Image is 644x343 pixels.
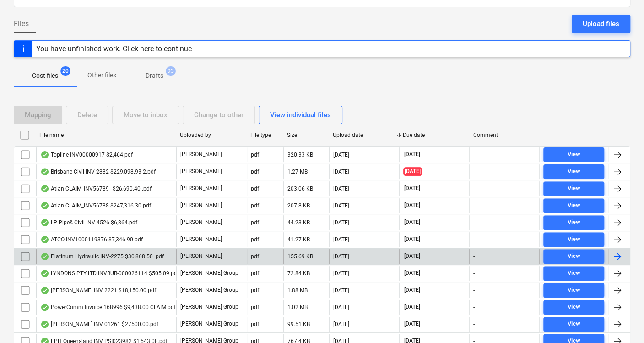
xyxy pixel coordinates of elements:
button: Upload files [572,15,630,33]
div: Upload files [583,18,619,30]
div: OCR finished [40,202,49,209]
button: View [543,283,604,298]
div: [DATE] [333,219,349,226]
p: Drafts [146,71,163,81]
div: [DATE] [333,270,349,277]
div: [PERSON_NAME] INV 2221 $18,150.00.pdf [40,287,156,294]
span: [DATE] [403,151,421,158]
div: pdf [251,253,259,260]
div: File type [250,132,280,138]
div: pdf [251,270,259,277]
div: - [473,219,475,226]
span: [DATE] [403,201,421,209]
div: 41.27 KB [287,236,310,243]
div: - [473,202,475,209]
div: File name [39,132,173,138]
div: - [473,185,475,192]
p: [PERSON_NAME] [180,201,222,209]
span: [DATE] [403,218,421,226]
button: View [543,164,604,179]
div: View [568,183,580,194]
div: Brisbane Civil INV-2882 $229,098.93 2.pdf [40,168,156,175]
span: 93 [166,66,176,76]
div: [PERSON_NAME] INV 01261 $27500.00.pdf [40,321,158,328]
div: Platinum Hydraulic INV-2275 $30,868.50 .pdf [40,253,164,260]
p: [PERSON_NAME] Group [180,320,238,328]
div: 320.33 KB [287,152,313,158]
div: pdf [251,287,259,294]
div: [DATE] [333,169,349,175]
div: pdf [251,321,259,327]
div: 99.51 KB [287,321,310,327]
span: [DATE] [403,235,421,243]
div: [DATE] [333,304,349,310]
button: View [543,266,604,281]
div: OCR finished [40,304,49,311]
div: View [568,319,580,329]
button: View [543,215,604,230]
div: OCR finished [40,151,49,158]
div: View individual files [270,109,331,121]
div: 207.8 KB [287,202,310,209]
div: - [473,169,475,175]
div: OCR finished [40,253,49,260]
div: LP Pipe& Civil INV-4526 $6,864.pdf [40,219,137,226]
div: - [473,236,475,243]
div: Due date [403,132,466,138]
button: View [543,181,604,196]
div: - [473,304,475,310]
div: [DATE] [333,287,349,294]
div: - [473,270,475,277]
div: 1.02 MB [287,304,308,310]
div: pdf [251,202,259,209]
div: View [568,285,580,295]
div: pdf [251,219,259,226]
div: OCR finished [40,185,49,192]
div: pdf [251,304,259,310]
div: - [473,152,475,158]
div: OCR finished [40,219,49,226]
div: [DATE] [333,321,349,327]
p: [PERSON_NAME] Group [180,303,238,311]
div: View [568,217,580,228]
span: [DATE] [403,303,421,311]
p: [PERSON_NAME] [180,185,222,192]
div: You have unfinished work. Click here to continue [36,44,192,53]
p: Cost files [32,71,58,81]
p: [PERSON_NAME] [180,235,222,243]
div: View [568,166,580,177]
p: [PERSON_NAME] [180,168,222,175]
button: View [543,232,604,247]
p: [PERSON_NAME] Group [180,286,238,294]
p: [PERSON_NAME] [180,252,222,260]
div: Size [287,132,325,138]
div: PowerComm Invoice 168996 $9,438.00 CLAIM.pdf [40,304,176,311]
span: 20 [60,66,70,76]
span: [DATE] [403,252,421,260]
div: OCR finished [40,287,49,294]
div: Atlan CLAIM_INV56789_ $26,690.40 .pdf [40,185,152,192]
button: View individual files [259,106,342,124]
div: View [568,251,580,261]
button: View [543,147,604,162]
div: 203.06 KB [287,185,313,192]
button: View [543,198,604,213]
div: - [473,321,475,327]
div: - [473,253,475,260]
div: 155.69 KB [287,253,313,260]
div: OCR finished [40,321,49,328]
div: ATCO INV1000119376 $7,346.90.pdf [40,236,143,243]
p: Other files [87,71,116,80]
div: pdf [251,236,259,243]
p: [PERSON_NAME] Group [180,269,238,277]
div: Upload date [333,132,396,138]
div: View [568,234,580,245]
div: 1.88 MB [287,287,308,294]
div: OCR finished [40,168,49,175]
div: [DATE] [333,202,349,209]
span: [DATE] [403,320,421,328]
div: OCR finished [40,236,49,243]
div: - [473,287,475,294]
button: View [543,249,604,264]
div: OCR finished [40,270,49,277]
